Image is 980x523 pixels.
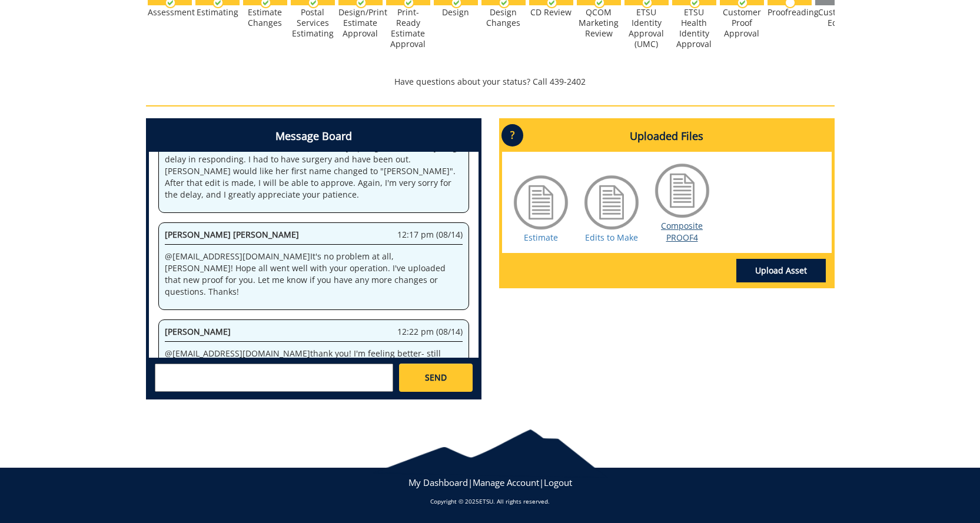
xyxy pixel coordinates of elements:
[397,326,463,338] span: 12:22 pm (08/14)
[585,232,638,243] a: Edits to Make
[165,326,231,337] span: [PERSON_NAME]
[624,7,669,49] div: ETSU Identity Approval (UMC)
[524,232,558,243] a: Estimate
[149,121,479,152] h4: Message Board
[736,259,826,282] a: Upload Asset
[672,7,716,49] div: ETSU Health Identity Approval
[425,372,447,384] span: SEND
[473,477,539,488] a: Manage Account
[399,364,472,392] a: SEND
[165,142,463,201] p: @ [EMAIL_ADDRESS][DOMAIN_NAME] I sincerely apologize for the very long delay in responding. I had...
[661,220,703,243] a: Composite PROOF4
[577,7,621,39] div: QCOM Marketing Review
[501,124,523,146] p: ?
[479,497,493,505] a: ETSU
[397,229,463,241] span: 12:17 pm (08/14)
[502,121,832,152] h4: Uploaded Files
[155,364,393,392] textarea: messageToSend
[243,7,287,28] div: Estimate Changes
[165,348,463,371] p: @ [EMAIL_ADDRESS][DOMAIN_NAME] thank you! I'm feeling better- still tired, but happy to be out of...
[434,7,478,18] div: Design
[408,477,468,488] a: My Dashboard
[338,7,383,39] div: Design/Print Estimate Approval
[146,76,835,88] p: Have questions about your status? Call 439-2402
[195,7,240,18] div: Estimating
[481,7,526,28] div: Design Changes
[544,477,572,488] a: Logout
[720,7,764,39] div: Customer Proof Approval
[148,7,192,18] div: Assessment
[768,7,812,18] div: Proofreading
[529,7,573,18] div: CD Review
[386,7,430,49] div: Print-Ready Estimate Approval
[815,7,859,28] div: Customer Edits
[165,251,463,298] p: @ [EMAIL_ADDRESS][DOMAIN_NAME] It's no problem at all, [PERSON_NAME]! Hope all went well with you...
[165,229,299,240] span: [PERSON_NAME] [PERSON_NAME]
[291,7,335,39] div: Postal Services Estimating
